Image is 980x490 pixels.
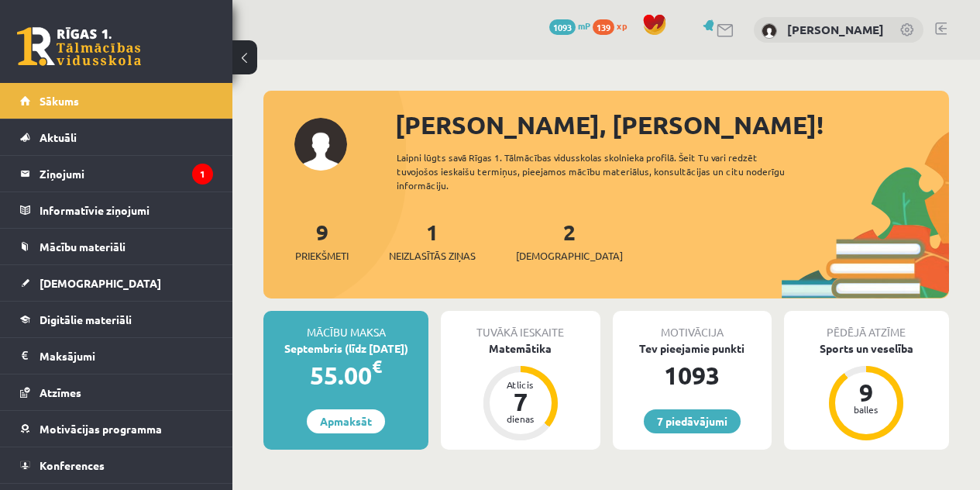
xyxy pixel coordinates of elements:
[20,447,213,483] a: Konferences
[784,340,949,357] div: Sports un veselība
[372,355,382,378] span: €
[20,119,213,155] a: Aktuāli
[20,338,213,374] a: Maksājumi
[40,192,213,228] legend: Informatīvie ziņojumi
[40,156,213,192] legend: Ziņojumi
[40,130,77,144] span: Aktuāli
[263,357,428,394] div: 55.00
[593,19,634,32] a: 139 xp
[40,94,79,108] span: Sākums
[20,374,213,410] a: Atzīmes
[192,164,213,185] i: 1
[613,357,772,394] div: 1093
[441,340,600,443] a: Matemātika Atlicis 7 dienas
[307,409,385,433] a: Apmaksāt
[784,340,949,443] a: Sports un veselība 9 balles
[295,248,349,264] span: Priekšmeti
[617,19,627,32] span: xp
[40,338,213,374] legend: Maksājumi
[40,276,161,290] span: [DEMOGRAPHIC_DATA]
[441,311,600,340] div: Tuvākā ieskaite
[549,19,576,35] span: 1093
[784,311,949,340] div: Pēdējā atzīme
[644,409,741,433] a: 7 piedāvājumi
[295,218,349,264] a: 9Priekšmeti
[441,340,600,357] div: Matemātika
[389,218,476,264] a: 1Neizlasītās ziņas
[516,218,623,264] a: 2[DEMOGRAPHIC_DATA]
[263,311,428,340] div: Mācību maksa
[843,405,889,414] div: balles
[40,422,162,436] span: Motivācijas programma
[497,380,544,389] div: Atlicis
[20,156,213,192] a: Ziņojumi1
[613,340,772,357] div: Tev pieejamie punkti
[787,22,884,37] a: [PERSON_NAME]
[843,380,889,405] div: 9
[40,312,132,326] span: Digitālie materiāli
[40,385,81,399] span: Atzīmes
[389,248,476,264] span: Neizlasītās ziņas
[593,19,614,35] span: 139
[20,192,213,228] a: Informatīvie ziņojumi
[613,311,772,340] div: Motivācija
[516,248,623,264] span: [DEMOGRAPHIC_DATA]
[263,340,428,357] div: Septembris (līdz [DATE])
[17,27,141,66] a: Rīgas 1. Tālmācības vidusskola
[20,411,213,447] a: Motivācijas programma
[497,414,544,423] div: dienas
[497,389,544,414] div: 7
[40,458,105,472] span: Konferences
[549,19,590,32] a: 1093 mP
[397,150,808,192] div: Laipni lūgts savā Rīgas 1. Tālmācības vidusskolas skolnieka profilā. Šeit Tu vari redzēt tuvojošo...
[20,302,213,337] a: Digitālie materiāli
[40,240,126,254] span: Mācību materiāli
[20,229,213,264] a: Mācību materiāli
[578,19,590,32] span: mP
[20,265,213,301] a: [DEMOGRAPHIC_DATA]
[762,23,777,39] img: Kate Birğele
[20,83,213,119] a: Sākums
[395,106,949,143] div: [PERSON_NAME], [PERSON_NAME]!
